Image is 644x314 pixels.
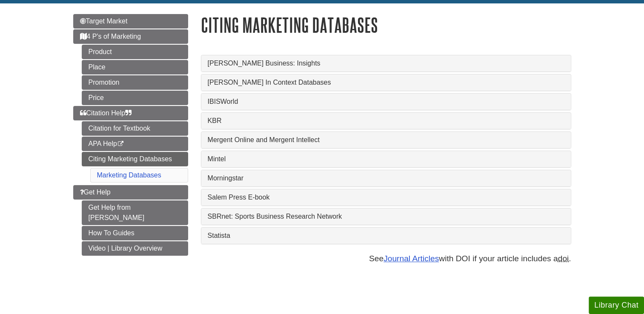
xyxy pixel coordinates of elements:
[73,106,188,120] a: Citation Help
[73,29,188,44] a: 4 P's of Marketing
[73,185,188,200] a: Get Help
[80,109,132,117] span: Citation Help
[97,171,161,179] a: Marketing Databases
[201,253,571,265] p: See with DOI if your article includes a .
[117,141,124,147] i: This link opens in a new window
[73,14,188,256] div: Guide Page Menu
[80,33,141,40] span: 4 P's of Marketing
[208,155,564,163] a: Mintel
[82,45,188,59] a: Product
[82,60,188,74] a: Place
[558,254,569,263] abbr: digital object identifier such as 10.1177/‌1032373210373619
[589,297,644,314] button: Library Chat
[73,14,188,29] a: Target Market
[208,174,564,182] a: Morningstar
[80,17,128,25] span: Target Market
[208,79,564,86] a: [PERSON_NAME] In Context Databases
[82,241,188,256] a: Video | Library Overview
[82,152,188,166] a: Citing Marketing Databases
[208,98,564,106] a: IBISWorld
[82,226,188,240] a: How To Guides
[82,91,188,105] a: Price
[208,60,564,67] a: [PERSON_NAME] Business: Insights
[82,200,188,225] a: Get Help from [PERSON_NAME]
[82,75,188,90] a: Promotion
[82,137,188,151] a: APA Help
[201,14,571,36] h1: Citing Marketing Databases
[384,254,439,263] a: Journal Articles
[208,213,564,220] a: SBRnet: Sports Business Research Network
[80,188,111,196] span: Get Help
[82,121,188,136] a: Citation for Textbook
[208,194,564,201] a: Salem Press E-book
[208,117,564,125] a: KBR
[208,232,564,240] a: Statista
[208,136,564,144] a: Mergent Online and Mergent Intellect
